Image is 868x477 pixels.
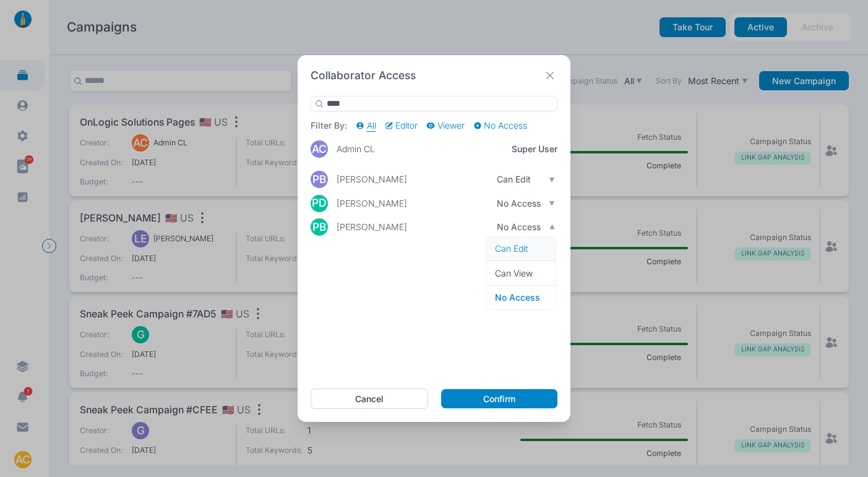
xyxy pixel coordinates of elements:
p: All [367,120,376,131]
div: PB [311,218,328,236]
p: Super User [512,144,557,155]
button: Cancel [311,389,428,410]
div: PB [311,171,328,188]
button: Confirm [441,389,557,409]
h2: Collaborator Access [311,68,416,84]
ul: No Access [486,237,556,310]
p: No Access [497,198,541,209]
p: No Access [484,120,527,131]
button: Viewer [426,120,465,131]
div: AC [311,140,328,158]
p: [PERSON_NAME] [337,198,407,209]
p: Can Edit [495,243,547,254]
button: No Access [473,120,528,131]
p: Viewer [437,120,465,131]
p: Can View [495,268,547,279]
p: Editor [395,120,418,131]
button: No Access [462,196,557,211]
p: Filter By: [311,120,347,131]
button: No Access [462,220,557,235]
button: Can Edit [462,172,557,187]
p: Can Edit [497,174,531,185]
div: PD [311,195,328,212]
button: All [356,120,376,131]
p: Admin CL [337,144,375,155]
p: [PERSON_NAME] [337,174,407,185]
p: No Access [495,292,547,303]
p: No Access [497,221,541,233]
button: Editor [385,120,418,131]
p: [PERSON_NAME] [337,221,407,233]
